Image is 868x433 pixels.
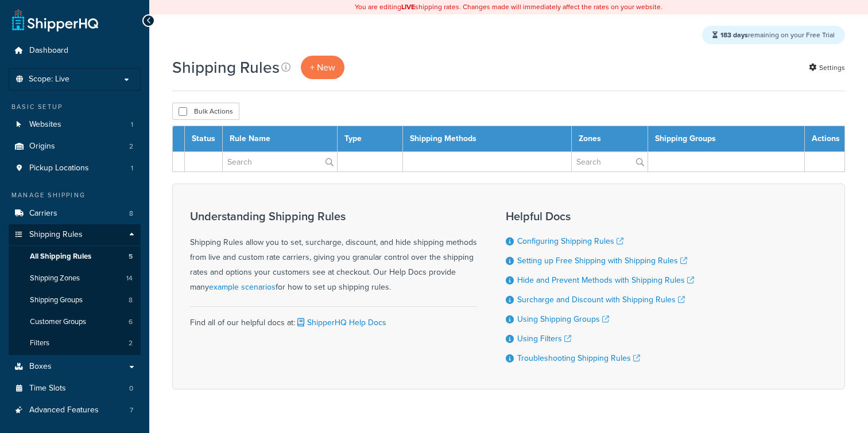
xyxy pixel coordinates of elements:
[30,274,80,283] span: Shipping Zones
[30,317,86,327] span: Customer Groups
[129,209,133,219] span: 8
[9,356,141,377] a: Boxes
[9,268,141,289] li: Shipping Zones
[209,281,276,293] a: example scenarios
[9,290,141,311] li: Shipping Groups
[9,224,141,245] a: Shipping Rules
[223,126,338,152] th: Rule Name
[131,120,133,130] span: 1
[9,333,141,354] li: Filters
[29,46,68,56] span: Dashboard
[190,210,477,295] div: Shipping Rules allow you to set, surcharge, discount, and hide shipping methods from live and cus...
[571,126,648,152] th: Zones
[172,103,239,120] button: Bulk Actions
[337,126,403,152] th: Type
[809,60,845,76] a: Settings
[9,400,141,421] a: Advanced Features 7
[9,114,141,135] li: Websites
[9,190,141,200] div: Manage Shipping
[9,136,141,157] li: Origins
[702,26,845,44] div: remaining on your Free Trial
[9,203,141,224] a: Carriers 8
[401,2,415,12] b: LIVE
[190,306,477,330] div: Find all of our helpful docs at:
[9,224,141,355] li: Shipping Rules
[648,126,805,152] th: Shipping Groups
[9,246,141,267] li: All Shipping Rules
[517,274,694,286] a: Hide and Prevent Methods with Shipping Rules
[129,252,133,262] span: 5
[517,333,571,345] a: Using Filters
[9,158,141,179] li: Pickup Locations
[295,317,386,329] a: ShipperHQ Help Docs
[12,9,98,32] a: ShipperHQ Home
[129,142,133,151] span: 2
[517,313,609,325] a: Using Shipping Groups
[29,142,55,151] span: Origins
[517,294,685,306] a: Surcharge and Discount with Shipping Rules
[9,203,141,224] li: Carriers
[517,352,640,364] a: Troubleshooting Shipping Rules
[9,114,141,135] a: Websites 1
[517,235,623,247] a: Configuring Shipping Rules
[29,163,89,173] span: Pickup Locations
[185,126,223,152] th: Status
[30,295,83,305] span: Shipping Groups
[9,333,141,354] a: Filters 2
[129,317,133,327] span: 6
[506,210,694,223] h3: Helpful Docs
[223,152,337,171] input: Search
[805,126,845,152] th: Actions
[29,75,69,84] span: Scope: Live
[131,163,133,173] span: 1
[29,362,52,372] span: Boxes
[29,209,57,219] span: Carriers
[9,246,141,267] a: All Shipping Rules 5
[129,338,133,348] span: 2
[29,405,99,415] span: Advanced Features
[9,378,141,399] li: Time Slots
[29,230,83,240] span: Shipping Rules
[572,152,648,171] input: Search
[129,295,133,305] span: 8
[190,210,477,223] h3: Understanding Shipping Rules
[30,252,91,262] span: All Shipping Rules
[130,405,133,415] span: 7
[9,102,141,112] div: Basic Setup
[129,384,133,393] span: 0
[403,126,572,152] th: Shipping Methods
[301,56,344,79] p: + New
[9,311,141,333] li: Customer Groups
[9,268,141,289] a: Shipping Zones 14
[9,311,141,333] a: Customer Groups 6
[517,255,687,267] a: Setting up Free Shipping with Shipping Rules
[9,400,141,421] li: Advanced Features
[9,40,141,61] a: Dashboard
[172,56,280,79] h1: Shipping Rules
[30,338,49,348] span: Filters
[126,274,133,283] span: 14
[9,136,141,157] a: Origins 2
[9,378,141,399] a: Time Slots 0
[720,30,748,40] strong: 183 days
[9,290,141,311] a: Shipping Groups 8
[29,384,66,393] span: Time Slots
[9,158,141,179] a: Pickup Locations 1
[29,120,61,130] span: Websites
